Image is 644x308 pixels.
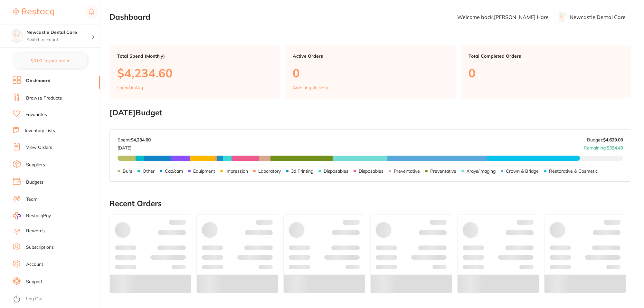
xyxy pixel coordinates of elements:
p: Cad/cam [165,168,183,174]
a: Support [26,279,43,285]
p: Budget: [587,137,623,142]
h2: Recent Orders [109,199,631,208]
button: Log Out [13,294,98,304]
a: Restocq Logo [13,5,54,20]
p: Impression [225,168,248,174]
a: Favourites [25,111,47,118]
p: [DATE] [118,143,151,150]
p: Disposables [324,168,348,174]
p: Equipment [193,168,215,174]
a: Active Orders0Awaiting delivery [285,46,455,98]
p: Preventative [394,168,420,174]
a: Account [26,261,43,268]
strong: $394.40 [607,145,623,151]
p: Total Spend (Monthly) [117,53,272,59]
strong: $4,234.60 [131,137,151,143]
a: Log Out [26,296,43,302]
p: Crown & Bridge [506,168,539,174]
p: Total Completed Orders [469,53,623,59]
p: 3d Printing [291,168,313,174]
span: RestocqPay [26,213,51,219]
p: Switch account [26,37,91,43]
p: Xrays/imaging [467,168,496,174]
p: $4,234.60 [117,66,272,80]
a: Total Completed Orders0 [461,46,631,98]
p: Other [143,168,155,174]
a: Rewards [26,228,45,234]
h2: Dashboard [109,13,150,22]
h4: Newcastle Dental Care [26,29,91,36]
img: Restocq Logo [13,8,54,16]
p: Restorative & Cosmetic [549,168,598,174]
a: Browse Products [26,95,62,101]
img: Newcastle Dental Care [10,30,23,43]
h2: [DATE] Budget [109,108,631,117]
p: Newcastle Dental Care [570,14,626,20]
strong: $4,629.00 [603,137,623,143]
p: Welcome back, [PERSON_NAME] Hare [457,14,549,20]
button: $0.00 in your order [13,53,87,68]
a: Total Spend (Monthly)$4,234.60spend inAug [109,46,280,98]
p: 0 [469,66,623,80]
a: View Orders [26,144,52,151]
img: RestocqPay [13,212,21,219]
a: Dashboard [26,78,51,84]
a: Budgets [26,179,43,186]
p: Burs [123,168,132,174]
p: Disposables [359,168,384,174]
p: Preventative [430,168,456,174]
p: Awaiting delivery [293,85,328,90]
p: spend in Aug [117,85,143,90]
p: Spent: [118,137,151,142]
p: Laboratory [258,168,281,174]
p: Remaining: [584,143,623,150]
p: Active Orders [293,53,448,59]
a: Subscriptions [26,244,54,251]
a: Inventory Lists [25,128,55,134]
p: 0 [293,66,448,80]
a: RestocqPay [13,212,51,219]
a: Team [26,196,37,203]
a: Suppliers [26,162,45,168]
